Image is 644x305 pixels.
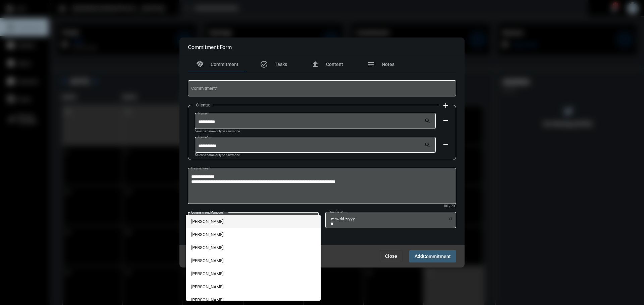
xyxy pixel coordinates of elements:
span: [PERSON_NAME] [191,280,316,293]
span: [PERSON_NAME] [191,267,316,280]
span: [PERSON_NAME] [191,228,316,241]
span: [PERSON_NAME] [191,241,316,254]
span: [PERSON_NAME] [191,215,316,228]
span: [PERSON_NAME] [191,254,316,267]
